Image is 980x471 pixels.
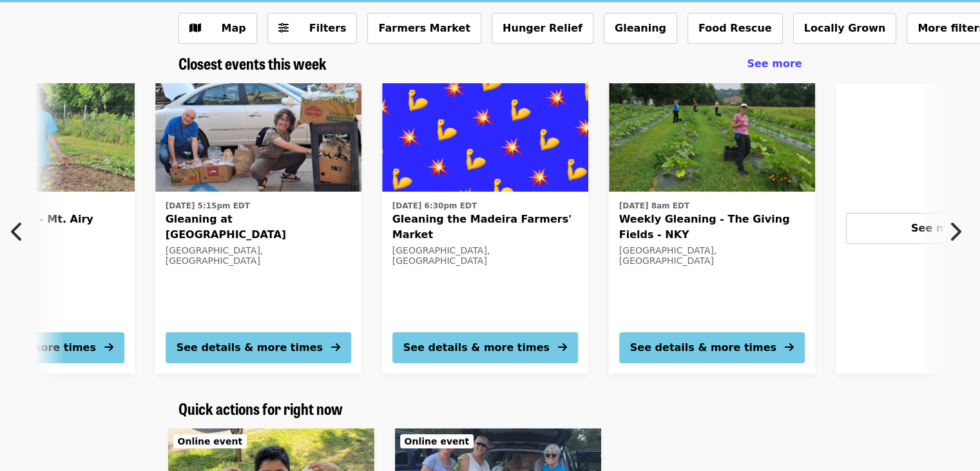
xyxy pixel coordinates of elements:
span: See more [911,222,966,234]
i: arrow-right icon [104,341,113,354]
i: arrow-right icon [785,341,794,354]
a: See more [747,56,802,72]
a: See details for "Gleaning the Madeira Farmers' Market" [382,83,588,374]
i: map icon [189,22,201,34]
div: See details & more times [177,340,323,356]
div: [GEOGRAPHIC_DATA], [GEOGRAPHIC_DATA] [166,245,351,267]
i: chevron-right icon [948,219,961,244]
span: Online event [178,436,243,446]
span: Gleaning the Madeira Farmers' Market [392,212,578,243]
img: Weekly Gleaning - The Giving Fields - NKY organized by Society of St. Andrew [609,83,815,192]
span: Map [222,22,246,34]
a: See details for "Weekly Gleaning - The Giving Fields - NKY" [609,83,815,374]
div: See details & more times [403,340,550,356]
i: arrow-right icon [331,341,340,354]
span: See more [747,57,802,70]
span: Filters [309,22,347,34]
span: Weekly Gleaning - The Giving Fields - NKY [619,212,805,243]
time: [DATE] 5:15pm EDT [166,200,250,212]
div: [GEOGRAPHIC_DATA], [GEOGRAPHIC_DATA] [619,245,805,267]
div: [GEOGRAPHIC_DATA], [GEOGRAPHIC_DATA] [392,245,578,267]
img: Gleaning the Madeira Farmers' Market organized by Society of St. Andrew [382,83,588,192]
div: Quick actions for right now [168,399,812,418]
i: chevron-left icon [11,219,24,244]
button: Farmers Market [367,13,481,44]
button: Food Rescue [687,13,783,44]
button: Filters (0 selected) [267,13,358,44]
button: Locally Grown [793,13,897,44]
a: Quick actions for right now [178,399,343,418]
a: Closest events this week [178,54,327,73]
a: See details for "Gleaning at Findlay Market" [155,83,361,374]
time: [DATE] 8am EDT [619,200,689,212]
span: Quick actions for right now [178,397,343,419]
button: See details & more times [166,332,351,363]
button: Gleaning [604,13,677,44]
div: Closest events this week [168,54,812,73]
time: [DATE] 6:30pm EDT [392,200,477,212]
span: Gleaning at [GEOGRAPHIC_DATA] [166,212,351,243]
button: Show map view [178,13,257,44]
button: Next item [937,214,980,250]
span: Closest events this week [178,52,327,74]
span: Online event [405,436,470,446]
img: Gleaning at Findlay Market organized by Society of St. Andrew [155,83,361,192]
button: See details & more times [392,332,578,363]
i: arrow-right icon [558,341,567,354]
button: Hunger Relief [492,13,593,44]
i: sliders-h icon [278,22,289,34]
button: See details & more times [619,332,805,363]
div: See details & more times [630,340,776,356]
